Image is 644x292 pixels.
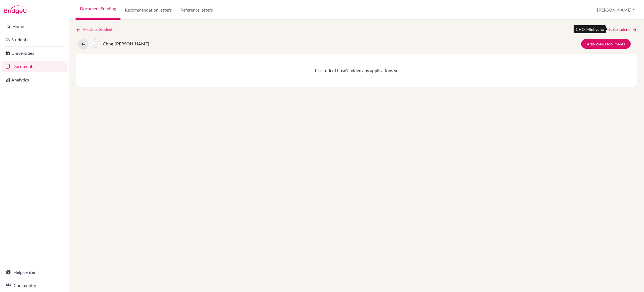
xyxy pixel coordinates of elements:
[1,48,68,59] a: Universities
[1,74,68,85] a: Analytics
[1,21,68,32] a: Home
[574,25,606,33] div: CHO, Minhyung
[76,26,117,32] a: Previous Student
[1,34,68,45] a: Students
[1,61,68,72] a: Documents
[4,6,26,14] img: Bridge-U
[581,39,631,49] a: Add/View Documents
[103,41,149,46] span: Chng-[PERSON_NAME]
[1,280,68,291] a: Community
[607,26,637,32] a: Next Student
[595,5,637,15] button: [PERSON_NAME]
[1,267,68,278] a: Help center
[76,54,637,87] div: This student hasn't added any applications yet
